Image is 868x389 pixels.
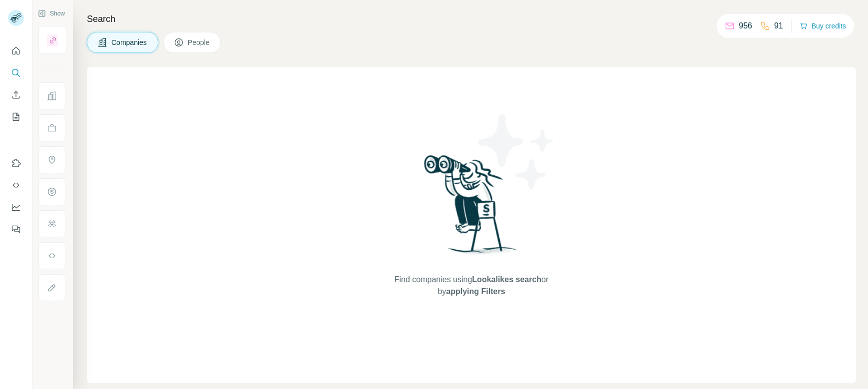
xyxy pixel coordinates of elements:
button: Dashboard [8,198,24,216]
button: Show [31,6,72,21]
p: 956 [739,20,752,32]
span: applying Filters [446,287,505,296]
button: Buy credits [800,19,846,33]
h4: Search [87,12,856,26]
span: Companies [111,37,148,47]
button: Enrich CSV [8,86,24,104]
button: Search [8,64,24,82]
button: Use Surfe API [8,176,24,194]
button: My lists [8,108,24,126]
span: People [188,37,211,47]
img: Surfe Illustration - Woman searching with binoculars [420,152,523,264]
img: Surfe Illustration - Stars [471,107,561,197]
button: Use Surfe on LinkedIn [8,154,24,172]
span: Lookalikes search [472,275,541,284]
span: Find companies using or by [392,274,551,298]
p: 91 [774,20,783,32]
button: Feedback [8,220,24,238]
button: Quick start [8,42,24,60]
